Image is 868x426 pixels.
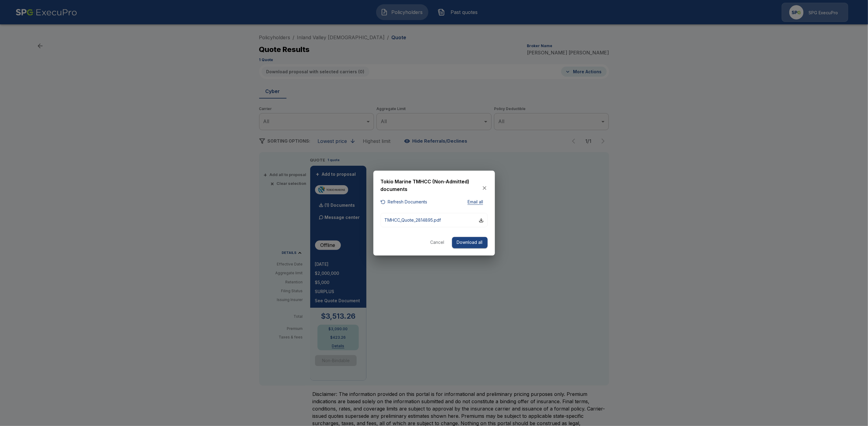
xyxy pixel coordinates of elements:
[381,198,427,206] button: Refresh Documents
[428,237,447,248] button: Cancel
[381,178,482,193] h6: Tokio Marine TMHCC (Non-Admitted) documents
[385,217,441,223] p: TMHCC_Quote_2814895.pdf
[381,213,488,227] button: TMHCC_Quote_2814895.pdf
[452,237,488,248] button: Download all
[463,198,488,206] button: Email all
